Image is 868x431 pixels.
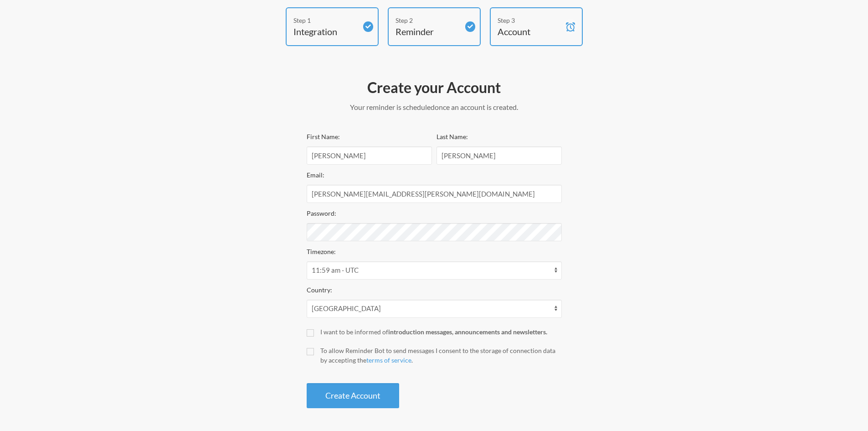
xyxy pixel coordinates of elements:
[307,329,314,337] input: I want to be informed ofintroduction messages, announcements and newsletters.
[388,328,547,336] strong: introduction messages, announcements and newsletters.
[293,16,357,25] div: Step 1
[307,133,340,140] label: First Name:
[307,102,562,113] p: Your reminder is scheduled once an account is created.
[395,16,459,25] div: Step 2
[307,78,562,97] h2: Create your Account
[293,25,357,38] h4: Integration
[395,25,459,38] h4: Reminder
[307,348,314,355] input: To allow Reminder Bot to send messages I consent to the storage of connection data by accepting t...
[307,383,399,408] button: Create Account
[437,133,468,140] label: Last Name:
[320,346,562,365] div: To allow Reminder Bot to send messages I consent to the storage of connection data by accepting t...
[320,327,562,337] div: I want to be informed of
[366,356,411,364] a: terms of service
[307,209,336,217] label: Password:
[498,25,561,38] h4: Account
[498,16,561,25] div: Step 3
[307,248,336,255] label: Timezone:
[307,171,324,179] label: Email:
[307,286,332,294] label: Country:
